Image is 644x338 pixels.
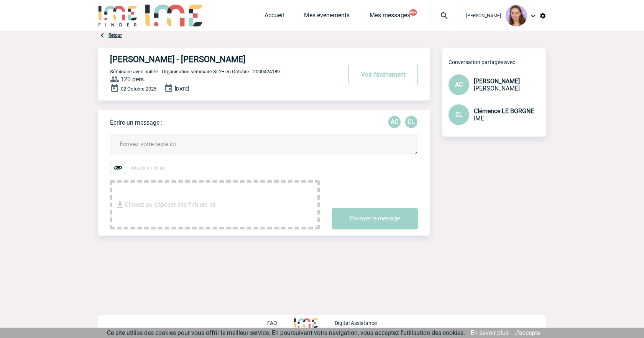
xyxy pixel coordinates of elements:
a: En savoir plus [471,329,509,336]
span: Séminaire avec nuitée - Organisation séminaire SL2+ en Octobre - 2000424189 [110,69,280,74]
img: file_download.svg [115,200,125,209]
a: Mes messages [370,12,410,22]
span: 02 Octobre 2025 [121,86,156,92]
span: [DATE] [175,86,189,92]
p: Digital Assistance [335,320,377,326]
a: Accueil [264,12,284,22]
p: AC [388,116,401,128]
span: CL [455,111,463,118]
img: 101030-1.png [506,5,527,26]
p: FAQ [267,320,277,326]
img: IME-Finder [98,5,138,26]
span: [PERSON_NAME] [466,13,501,18]
div: Clémence LE BORGNE [405,116,417,128]
button: Voir l'événement [348,64,418,85]
span: [PERSON_NAME] [474,77,520,85]
span: [PERSON_NAME] [474,85,520,92]
p: CL [405,116,417,128]
img: http://www.idealmeetingsevents.fr/ [294,318,318,328]
span: Ajouter un fichier [131,165,166,171]
div: Andrada CHERCIU [388,116,401,128]
span: Glissez ou déposer des fichiers ici [125,186,215,224]
span: IME [474,115,484,122]
a: J'accepte [514,329,540,336]
p: Écrire un message : [110,119,163,126]
span: Ce site utilise des cookies pour vous offrir le meilleur service. En poursuivant votre navigation... [107,329,465,336]
h4: [PERSON_NAME] - [PERSON_NAME] [110,54,319,64]
span: Clémence LE BORGNE [474,107,534,115]
span: 120 pers. [120,76,145,83]
button: 99+ [409,9,417,16]
a: Retour [108,33,122,38]
a: Mes événements [304,12,350,22]
span: AC [455,81,463,88]
a: FAQ [267,319,294,326]
button: Envoyer le message [332,208,418,229]
p: Conversation partagée avec : [449,59,546,65]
